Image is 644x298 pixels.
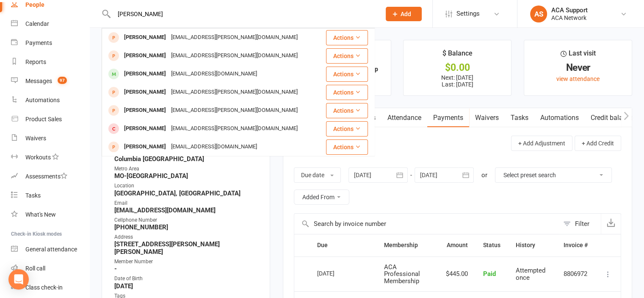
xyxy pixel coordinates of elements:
[556,234,595,256] th: Invoice #
[511,136,572,151] button: + Add Adjustment
[456,4,480,23] span: Settings
[11,259,89,278] a: Roll call
[326,67,368,82] button: Actions
[114,206,259,214] strong: [EMAIL_ADDRESS][DOMAIN_NAME]
[294,189,349,205] button: Added From
[114,172,259,180] strong: MO-[GEOGRAPHIC_DATA]
[294,167,341,183] button: Due date
[25,173,67,180] div: Assessments
[381,108,427,128] a: Attendance
[8,269,29,290] div: Open Intercom Messenger
[551,6,588,14] div: ACA Support
[442,48,473,63] div: $ Balance
[25,116,62,123] div: Product Sales
[326,48,368,64] button: Actions
[25,39,52,46] div: Payments
[114,189,259,197] strong: [GEOGRAPHIC_DATA], [GEOGRAPHIC_DATA]
[530,6,547,22] div: AS
[411,74,503,88] p: Next: [DATE] Last: [DATE]
[122,123,169,135] div: [PERSON_NAME]
[25,154,51,161] div: Workouts
[11,33,89,53] a: Payments
[169,141,260,153] div: [EMAIL_ADDRESS][DOMAIN_NAME]
[25,265,45,272] div: Roll call
[114,199,259,207] div: Email
[585,108,639,128] a: Credit balance
[11,240,89,259] a: General attendance kiosk mode
[326,139,368,155] button: Actions
[111,8,375,20] input: Search...
[438,256,475,292] td: $445.00
[481,170,487,180] div: or
[11,148,89,167] a: Workouts
[384,263,420,285] span: ACA Professional Membership
[427,108,469,128] a: Payments
[169,104,300,117] div: [EMAIL_ADDRESS][PERSON_NAME][DOMAIN_NAME]
[25,192,41,199] div: Tasks
[532,63,624,72] div: Never
[326,103,368,118] button: Actions
[122,31,169,44] div: [PERSON_NAME]
[326,85,368,100] button: Actions
[25,20,49,27] div: Calendar
[505,108,534,128] a: Tasks
[25,97,60,103] div: Automations
[326,121,368,136] button: Actions
[25,1,44,8] div: People
[561,48,596,63] div: Last visit
[25,78,52,84] div: Messages
[556,256,595,292] td: 8806972
[25,135,46,142] div: Waivers
[559,214,601,234] button: Filter
[114,223,259,231] strong: [PHONE_NUMBER]
[122,86,169,98] div: [PERSON_NAME]
[11,278,89,297] a: Class kiosk mode
[575,136,621,151] button: + Add Credit
[114,275,259,283] div: Date of Birth
[401,11,411,17] span: Add
[114,258,259,266] div: Member Number
[575,219,589,229] div: Filter
[515,267,545,281] span: Attempted once
[11,91,89,110] a: Automations
[11,129,89,148] a: Waivers
[169,68,260,80] div: [EMAIL_ADDRESS][DOMAIN_NAME]
[169,31,300,44] div: [EMAIL_ADDRESS][PERSON_NAME][DOMAIN_NAME]
[122,50,169,62] div: [PERSON_NAME]
[114,155,259,163] strong: Columbia [GEOGRAPHIC_DATA]
[294,214,559,234] input: Search by invoice number
[25,284,63,291] div: Class check-in
[169,50,300,62] div: [EMAIL_ADDRESS][PERSON_NAME][DOMAIN_NAME]
[25,211,56,218] div: What's New
[114,282,259,290] strong: [DATE]
[534,108,585,128] a: Automations
[317,267,356,280] div: [DATE]
[475,234,508,256] th: Status
[114,216,259,224] div: Cellphone Number
[114,265,259,273] strong: -
[551,14,588,22] div: ACA Network
[11,110,89,129] a: Product Sales
[556,75,600,82] a: view attendance
[376,234,438,256] th: Membership
[11,53,89,72] a: Reports
[11,14,89,33] a: Calendar
[469,108,505,128] a: Waivers
[11,167,89,186] a: Assessments
[114,233,259,241] div: Address
[169,86,300,98] div: [EMAIL_ADDRESS][PERSON_NAME][DOMAIN_NAME]
[114,182,259,190] div: Location
[122,68,169,80] div: [PERSON_NAME]
[11,205,89,224] a: What's New
[11,72,89,91] a: Messages 97
[483,270,495,278] span: Paid
[122,104,169,117] div: [PERSON_NAME]
[411,63,503,72] div: $0.00
[310,234,376,256] th: Due
[508,234,556,256] th: History
[386,7,422,21] button: Add
[169,123,300,135] div: [EMAIL_ADDRESS][PERSON_NAME][DOMAIN_NAME]
[25,246,77,253] div: General attendance
[11,186,89,205] a: Tasks
[58,77,67,84] span: 97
